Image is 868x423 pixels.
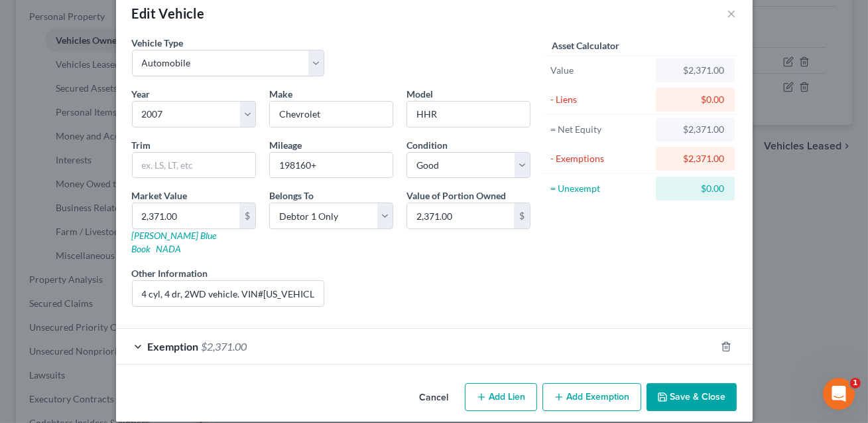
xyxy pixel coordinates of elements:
[514,203,530,228] div: $
[133,203,239,228] input: 0.00
[552,39,619,52] label: Asset Calculator
[409,384,460,411] button: Cancel
[407,203,514,228] input: 0.00
[542,383,641,411] button: Add Exemption
[270,102,393,127] input: ex. Nissan
[133,281,324,306] input: (optional)
[132,189,188,203] label: Market Value
[132,36,184,50] label: Vehicle Type
[156,243,182,254] a: NADA
[406,189,506,203] label: Value of Portion Owned
[202,340,247,353] span: $2,371.00
[666,123,724,136] div: $2,371.00
[132,266,208,280] label: Other Information
[647,383,737,411] button: Save & Close
[666,93,724,106] div: $0.00
[132,4,205,23] div: Edit Vehicle
[239,203,255,228] div: $
[269,88,292,100] span: Make
[666,64,724,77] div: $2,371.00
[550,93,651,106] div: - Liens
[270,153,393,178] input: --
[406,138,448,152] label: Condition
[269,190,314,201] span: Belongs To
[550,152,651,165] div: - Exemptions
[133,153,255,178] input: ex. LS, LT, etc
[269,138,302,152] label: Mileage
[666,152,724,165] div: $2,371.00
[406,87,433,101] label: Model
[465,383,537,411] button: Add Lien
[550,123,651,136] div: = Net Equity
[132,138,151,152] label: Trim
[148,340,199,353] span: Exemption
[407,102,530,127] input: ex. Altima
[132,230,217,254] a: [PERSON_NAME] Blue Book
[666,182,724,195] div: $0.00
[727,5,737,21] button: ×
[550,64,651,77] div: Value
[823,378,855,410] iframe: Intercom live chat
[132,87,151,101] label: Year
[850,378,861,388] span: 1
[550,182,651,195] div: = Unexempt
